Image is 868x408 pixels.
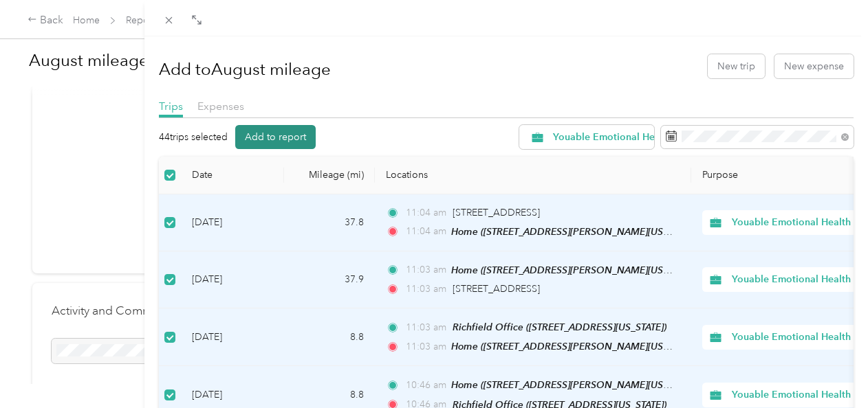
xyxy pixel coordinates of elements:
[406,339,445,354] span: 11:03 am
[406,205,446,220] span: 11:04 am
[284,194,375,251] td: 37.8
[406,320,446,335] span: 11:03 am
[181,251,284,308] td: [DATE]
[181,194,284,251] td: [DATE]
[284,251,375,308] td: 37.9
[732,272,858,287] span: Youable Emotional Health
[406,282,446,297] span: 11:03 am
[732,387,858,403] span: Youable Emotional Health
[406,224,445,239] span: 11:04 am
[553,133,672,142] span: Youable Emotional Health
[732,330,858,345] span: Youable Emotional Health
[406,378,445,393] span: 10:46 am
[284,308,375,366] td: 8.8
[732,215,858,230] span: Youable Emotional Health
[159,130,228,144] p: 44 trips selected
[181,157,284,194] th: Date
[708,54,765,78] button: New trip
[197,100,244,113] span: Expenses
[791,331,868,408] iframe: Everlance-gr Chat Button Frame
[453,321,666,332] span: Richfield Office ([STREET_ADDRESS][US_STATE])
[453,283,540,295] span: [STREET_ADDRESS]
[235,125,316,149] button: Add to report
[181,308,284,366] td: [DATE]
[406,262,445,277] span: 11:03 am
[159,53,331,86] h1: Add to August mileage
[451,264,699,276] span: Home ([STREET_ADDRESS][PERSON_NAME][US_STATE])
[451,379,699,391] span: Home ([STREET_ADDRESS][PERSON_NAME][US_STATE])
[375,157,691,194] th: Locations
[774,54,854,78] button: New expense
[284,157,375,194] th: Mileage (mi)
[453,207,540,218] span: [STREET_ADDRESS]
[451,341,699,352] span: Home ([STREET_ADDRESS][PERSON_NAME][US_STATE])
[159,100,183,113] span: Trips
[451,226,699,238] span: Home ([STREET_ADDRESS][PERSON_NAME][US_STATE])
